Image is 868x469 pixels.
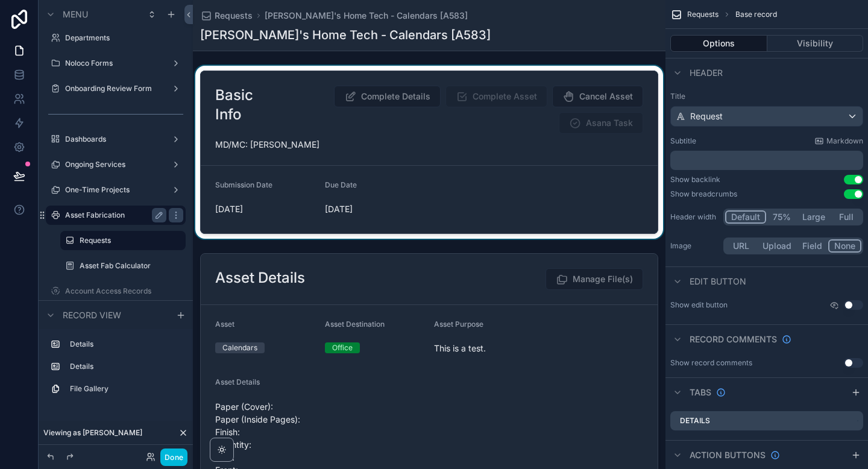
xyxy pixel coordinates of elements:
[200,10,253,22] a: Requests
[725,239,757,253] button: URL
[735,10,777,19] span: Base record
[690,67,723,79] span: Header
[797,210,831,224] button: Large
[65,134,162,144] label: Dashboards
[70,339,176,349] label: Details
[43,428,142,438] span: Viewing as [PERSON_NAME]
[680,416,710,426] label: Details
[690,386,711,398] span: Tabs
[670,35,767,52] button: Options
[65,185,162,195] label: One-Time Projects
[690,275,746,288] span: Edit button
[70,384,176,394] label: File Gallery
[670,175,720,184] div: Show backlink
[160,449,187,466] button: Done
[687,10,719,19] span: Requests
[814,136,863,146] a: Markdown
[767,35,864,52] button: Visibility
[65,58,162,68] label: Noloco Forms
[826,136,863,146] span: Markdown
[828,239,861,253] button: None
[831,210,861,224] button: Full
[670,300,728,310] label: Show edit button
[690,333,777,345] span: Record comments
[65,33,178,43] label: Departments
[757,239,797,253] button: Upload
[65,160,162,169] label: Ongoing Services
[63,309,121,321] span: Record view
[80,236,178,245] label: Requests
[65,286,178,296] label: Account Access Records
[670,212,719,222] label: Header width
[63,8,88,20] span: Menu
[797,239,829,253] button: Field
[725,210,766,224] button: Default
[766,210,797,224] button: 75%
[70,362,176,371] label: Details
[215,10,253,22] span: Requests
[39,329,193,411] div: scrollable content
[200,27,491,43] h1: [PERSON_NAME]'s Home Tech - Calendars [A583]
[670,151,863,170] div: scrollable content
[670,136,696,146] label: Subtitle
[670,358,752,368] div: Show record comments
[670,92,863,101] label: Title
[80,261,178,271] label: Asset Fab Calculator
[670,106,863,127] button: Request
[670,241,719,251] label: Image
[65,84,162,93] label: Onboarding Review Form
[670,189,737,199] div: Show breadcrumbs
[65,210,162,220] label: Asset Fabrication
[690,449,766,461] span: Action buttons
[265,10,468,22] a: [PERSON_NAME]'s Home Tech - Calendars [A583]
[690,110,723,122] span: Request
